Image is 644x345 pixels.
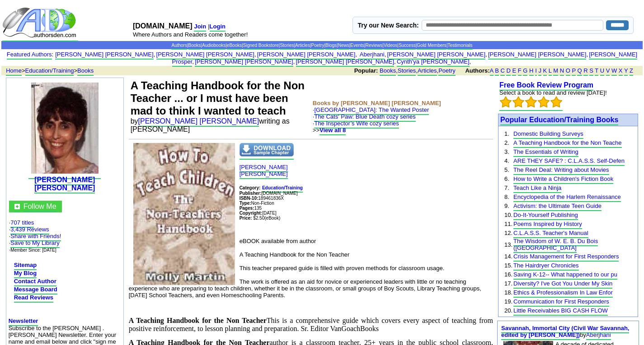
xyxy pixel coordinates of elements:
a: Domestic Building Surveys [513,130,583,139]
a: Articles [418,67,437,76]
font: [DATE] [262,211,276,216]
a: Save to My Library [10,239,59,248]
a: Saving K-12-- What happened to our pu [513,271,617,280]
a: Z [630,67,633,76]
b: Popular: [354,67,378,74]
a: D [506,67,510,76]
a: Testimonials [447,43,472,50]
a: Ethics & Professionalism In Law Enfor [513,289,613,298]
font: 5. [504,166,509,173]
img: dnsample.png [240,143,294,156]
a: Activism: the Ultimate Teen Guide [513,202,602,211]
a: W [611,67,617,76]
img: logo_ad.gif [2,7,78,38]
a: Books [77,67,94,76]
a: Sitemap [14,262,37,270]
a: eBooks [227,43,242,50]
a: Featured Authors [7,51,52,60]
img: 84.jpg [31,83,99,174]
a: Y [624,67,628,76]
font: , , , [354,67,641,76]
a: Cynth'ya [PERSON_NAME] [397,58,470,67]
a: A Teaching Handbook for the Non Teache [513,139,621,148]
font: A Teaching Handbook for the Non Teacher ... or I must have been mad to think I wanted to teach [131,79,305,117]
a: [PERSON_NAME] [PERSON_NAME] [55,51,153,60]
a: C.L.A.S.S. Teacher's Manual [513,230,588,238]
b: Education/Training [262,185,303,190]
font: 11. [504,221,512,227]
a: U [600,67,604,76]
a: ARE THEY SAFE? : C.L.A.S.S. Self-Defen [513,157,625,166]
font: i [487,52,488,57]
img: bigemptystars.png [550,96,562,108]
a: The Reel Deal: Writing about Movies [513,166,609,175]
a: O [566,67,570,76]
font: 8. [504,193,509,200]
a: E [512,67,516,76]
font: by writing as [PERSON_NAME] [131,117,290,133]
a: M [553,67,558,76]
a: P [572,67,575,76]
img: bigemptystars.png [538,96,550,108]
a: Audiobooks [202,43,226,50]
a: J [538,67,541,76]
a: Q [577,67,582,76]
a: News [338,43,349,50]
a: [PERSON_NAME] [PERSON_NAME] [488,51,586,60]
a: Do-It-Yourself Publishing [513,212,578,220]
b: Type: [240,201,251,206]
font: Select a book to read and review [DATE]! [499,89,607,96]
a: F [518,67,522,76]
a: X [619,67,623,76]
font: [DOMAIN_NAME] [240,191,298,196]
b: Authors: [465,67,489,74]
a: Books [188,43,201,50]
font: 6. [504,175,509,182]
font: i [471,60,472,64]
a: G [523,67,527,76]
a: Teach Like a Ninja [513,184,561,193]
a: Savannah, Immortal City (Civil War Savannah, edited by [PERSON_NAME]) [501,325,629,340]
font: i [194,60,195,64]
font: > > [3,67,94,76]
a: Poetry [438,67,456,76]
font: i [396,60,397,64]
a: Gold Members [417,43,447,50]
font: Member Since: [DATE] [10,248,56,253]
a: Education/Training [262,184,303,193]
font: Popular Education/Training Books [500,116,618,124]
a: C [500,67,504,76]
font: 135 [240,206,262,211]
font: 4. [504,157,509,164]
a: Little Receivables BIG CASH FLOW [513,307,608,316]
a: N [560,67,564,76]
b: Publisher: [240,191,262,196]
font: [DOMAIN_NAME] [133,22,193,30]
a: Reviews [365,43,382,50]
span: | | | | | | | | | | | | | | | [171,43,472,50]
a: The Inspector’s Wife cozy series [314,120,399,129]
a: H [529,67,533,76]
a: 3,439 Reviews [10,226,49,235]
a: 707 titles [10,219,34,228]
a: [PERSON_NAME] [240,170,288,179]
img: bigemptystars.png [500,96,512,108]
a: I [535,67,537,76]
b: View all 8 [320,127,346,133]
font: by [501,325,629,340]
font: 7. [504,184,509,191]
a: V [606,67,610,76]
a: The Essentials of Writing [513,148,578,157]
font: eBOOK available from author A Teaching Handbook for the Non Teacher This teacher prepared guide i... [129,238,481,299]
font: i [357,52,358,57]
font: | [208,23,227,32]
a: [PERSON_NAME] Prosper [172,51,638,67]
font: (eBook) [264,216,280,221]
font: i [155,52,156,57]
a: Poems Inspired by History [513,221,582,229]
a: Free Book Review Program [499,81,593,91]
a: Blogs [325,43,337,50]
a: R [583,67,588,76]
font: · [313,113,416,135]
a: L [549,67,552,76]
